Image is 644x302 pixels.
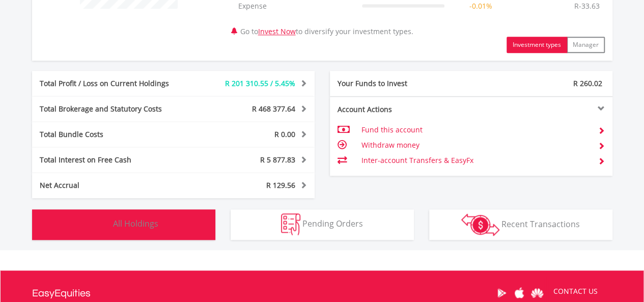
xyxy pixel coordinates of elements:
[32,129,197,140] div: Total Bundle Costs
[260,155,295,164] span: R 5 877.83
[330,104,471,115] div: Account Actions
[225,78,295,88] span: R 201 310.55 / 5.45%
[113,218,158,229] span: All Holdings
[274,129,295,139] span: R 0.00
[461,213,499,236] img: transactions-zar-wht.png
[89,213,111,235] img: holdings-wht.png
[361,122,590,138] td: Fund this account
[32,180,197,190] div: Net Accrual
[501,218,580,229] span: Recent Transactions
[330,78,471,89] div: Your Funds to Invest
[361,153,590,168] td: Inter-account Transfers & EasyFx
[507,37,567,53] button: Investment types
[32,78,197,89] div: Total Profit / Loss on Current Holdings
[302,218,363,229] span: Pending Orders
[266,180,295,190] span: R 129.56
[32,209,215,240] button: All Holdings
[258,26,296,36] a: Invest Now
[252,104,295,114] span: R 468 377.64
[32,104,197,114] div: Total Brokerage and Statutory Costs
[32,155,197,165] div: Total Interest on Free Cash
[567,37,605,53] button: Manager
[429,209,612,240] button: Recent Transactions
[361,138,590,153] td: Withdraw money
[281,213,300,235] img: pending_instructions-wht.png
[573,78,602,88] span: R 260.02
[231,209,414,240] button: Pending Orders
